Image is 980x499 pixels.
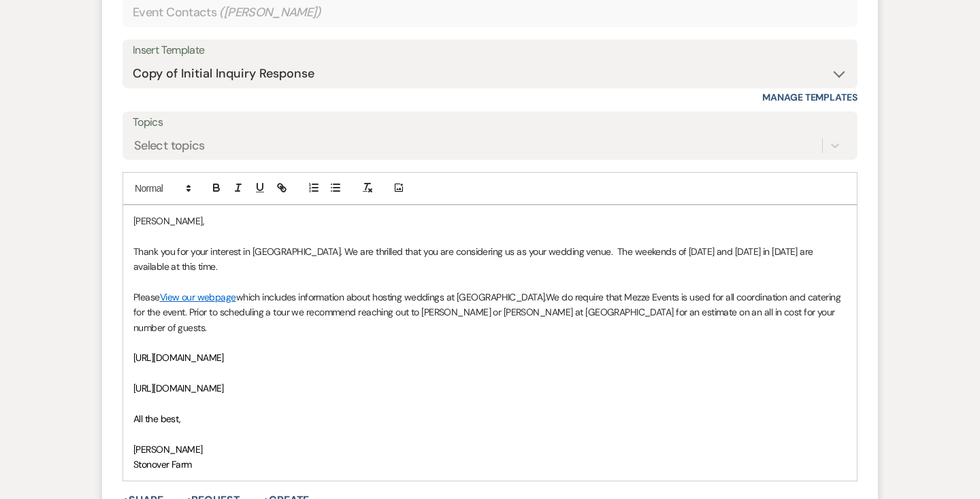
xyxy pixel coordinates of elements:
[133,458,192,470] span: Stonover Farm
[133,213,847,228] p: [PERSON_NAME],
[219,3,321,22] span: ( [PERSON_NAME] )
[133,443,203,455] span: [PERSON_NAME]
[133,113,847,133] label: Topics
[133,291,843,334] span: We do require that Mezze Events is used for all coordination and catering for the event. Prior to...
[133,351,224,364] span: [URL][DOMAIN_NAME]
[133,382,224,394] span: [URL][DOMAIN_NAME]
[134,136,205,154] div: Select topics
[133,244,847,275] p: Thank you for your interest in [GEOGRAPHIC_DATA]. We are thrilled that you are considering us as ...
[133,413,181,425] span: All the best,
[160,291,236,303] a: View our webpage
[762,91,857,103] a: Manage Templates
[133,41,847,61] div: Insert Template
[133,290,847,335] p: Please which includes information about hosting weddings at [GEOGRAPHIC_DATA].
